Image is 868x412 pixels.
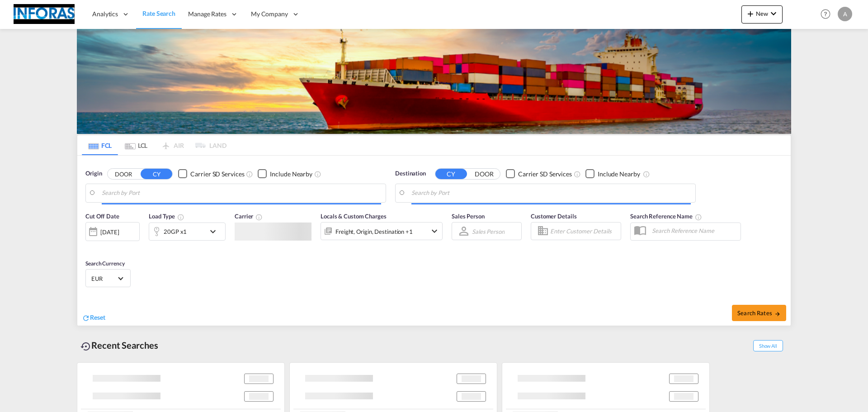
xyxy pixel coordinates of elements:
[118,135,154,155] md-tab-item: LCL
[85,240,92,252] md-datepicker: Select
[452,213,485,220] span: Sales Person
[585,169,640,179] md-checkbox: Checkbox No Ink
[468,169,500,179] button: DOOR
[818,6,838,23] div: Help
[108,169,139,179] button: DOOR
[395,169,426,178] span: Destination
[164,225,187,238] div: 20GP x1
[774,311,781,317] md-icon: icon-arrow-right
[818,6,833,22] span: Help
[255,213,263,221] md-icon: The selected Trucker/Carrierwill be displayed in the rate results If the rates are from another f...
[82,135,226,155] md-pagination-wrapper: Use the left and right arrow keys to navigate between tabs
[91,275,117,283] span: EUR
[518,170,572,179] div: Carrier SD Services
[745,8,756,19] md-icon: icon-plus 400-fg
[251,9,288,19] span: My Company
[435,169,467,179] button: CY
[429,226,440,237] md-icon: icon-chevron-down
[321,222,443,240] div: Freight Origin Destination Factory Stuffingicon-chevron-down
[178,169,244,179] md-checkbox: Checkbox No Ink
[149,213,184,220] span: Load Type
[85,260,125,267] span: Search Currency
[90,313,105,321] span: Reset
[471,225,505,238] md-select: Sales Person
[741,5,783,24] button: icon-plus 400-fgNewicon-chevron-down
[598,170,640,179] div: Include Nearby
[142,9,175,17] span: Rate Search
[77,335,162,355] div: Recent Searches
[102,186,381,200] input: Search by Port
[768,8,779,19] md-icon: icon-chevron-down
[506,169,572,179] md-checkbox: Checkbox No Ink
[188,9,226,19] span: Manage Rates
[737,309,781,317] span: Search Rates
[82,313,105,323] div: icon-refreshReset
[550,224,618,238] input: Enter Customer Details
[321,213,387,220] span: Locals & Custom Charges
[695,213,702,221] md-icon: Your search will be saved by the below given name
[90,272,126,285] md-select: Select Currency: € EUREuro
[314,170,321,178] md-icon: Unchecked: Ignores neighbouring ports when fetching rates.Checked : Includes neighbouring ports w...
[208,226,223,237] md-icon: icon-chevron-down
[149,223,226,241] div: 20GP x1icon-chevron-down
[270,170,312,179] div: Include Nearby
[177,213,184,221] md-icon: icon-information-outline
[246,170,253,178] md-icon: Unchecked: Search for CY (Container Yard) services for all selected carriers.Checked : Search for...
[838,7,852,21] div: A
[258,169,312,179] md-checkbox: Checkbox No Ink
[335,225,413,238] div: Freight Origin Destination Factory Stuffing
[85,169,102,178] span: Origin
[647,224,741,237] input: Search Reference Name
[82,314,90,322] md-icon: icon-refresh
[190,170,244,179] div: Carrier SD Services
[574,170,581,178] md-icon: Unchecked: Search for CY (Container Yard) services for all selected carriers.Checked : Search for...
[85,222,140,241] div: [DATE]
[643,170,650,178] md-icon: Unchecked: Ignores neighbouring ports when fetching rates.Checked : Includes neighbouring ports w...
[100,228,119,236] div: [DATE]
[235,213,263,220] span: Carrier
[82,135,118,155] md-tab-item: FCL
[92,9,118,19] span: Analytics
[753,340,783,351] span: Show All
[80,341,91,352] md-icon: icon-backup-restore
[411,186,691,200] input: Search by Port
[745,10,779,17] span: New
[630,213,702,220] span: Search Reference Name
[732,305,786,321] button: Search Ratesicon-arrow-right
[141,169,172,179] button: CY
[77,156,791,326] div: Origin DOOR CY Checkbox No InkUnchecked: Search for CY (Container Yard) services for all selected...
[14,4,75,24] img: eff75c7098ee11eeb65dd1c63e392380.jpg
[531,213,576,220] span: Customer Details
[77,29,791,134] img: LCL+%26+FCL+BACKGROUND.png
[85,213,119,220] span: Cut Off Date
